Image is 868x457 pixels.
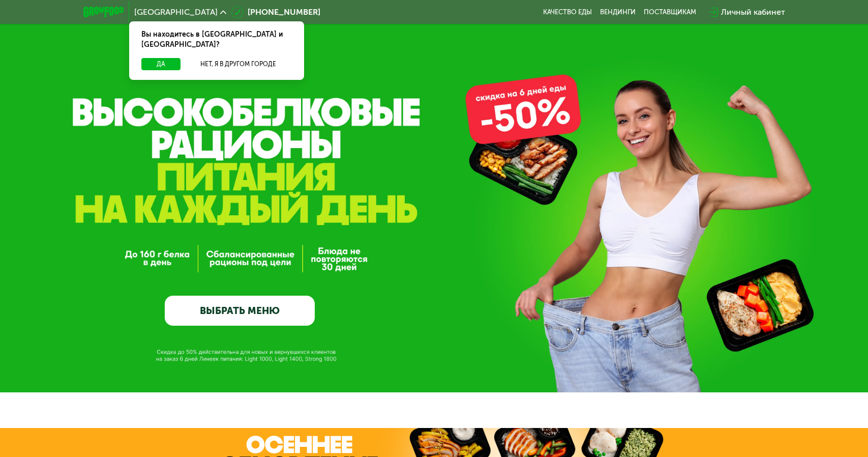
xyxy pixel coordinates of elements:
[165,296,315,326] a: ВЫБРАТЬ МЕНЮ
[600,8,636,16] a: Вендинги
[129,21,304,58] div: Вы находитесь в [GEOGRAPHIC_DATA] и [GEOGRAPHIC_DATA]?
[543,8,592,16] a: Качество еды
[231,6,320,18] a: [PHONE_NUMBER]
[141,58,181,70] button: Да
[721,6,785,18] div: Личный кабинет
[134,8,218,16] span: [GEOGRAPHIC_DATA]
[185,58,292,70] button: Нет, я в другом городе
[644,8,696,16] div: поставщикам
